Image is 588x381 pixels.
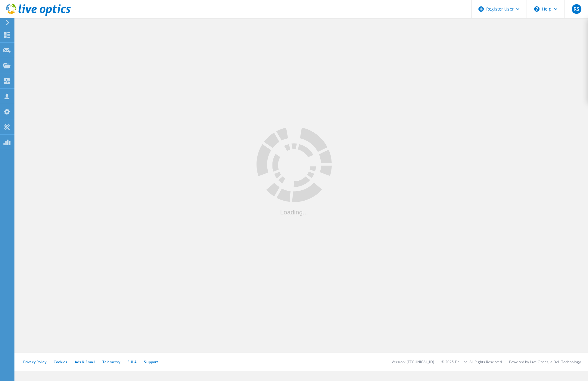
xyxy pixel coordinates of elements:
a: Privacy Policy [23,359,46,364]
a: Support [144,359,158,364]
span: RS [574,7,579,11]
div: Loading... [257,209,332,215]
a: EULA [127,359,137,364]
a: Telemetry [102,359,120,364]
li: Version: [TECHNICAL_ID] [392,359,434,364]
a: Live Optics Dashboard [6,13,71,17]
li: Powered by Live Optics, a Dell Technology [509,359,581,364]
svg: \n [534,6,540,12]
a: Cookies [54,359,67,364]
li: © 2025 Dell Inc. All Rights Reserved [441,359,502,364]
a: Ads & Email [75,359,95,364]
